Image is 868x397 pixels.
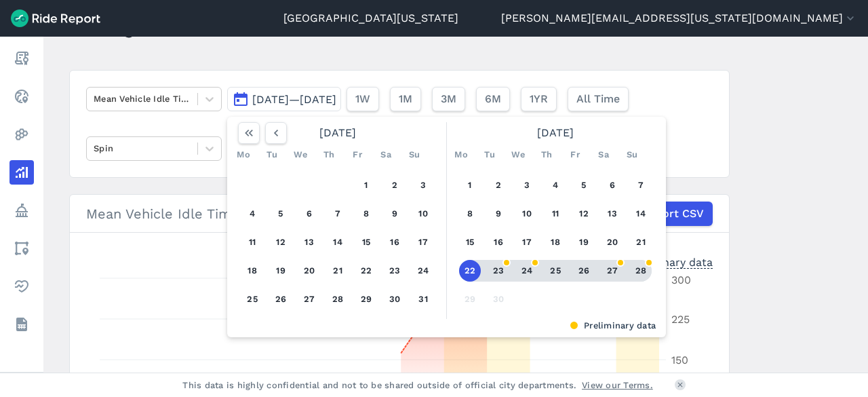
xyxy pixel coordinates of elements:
button: 17 [412,231,434,253]
a: Datasets [9,312,34,337]
button: 25 [545,260,566,282]
div: Tu [479,144,500,166]
div: Preliminary data [237,319,656,332]
span: Export CSV [643,206,704,222]
a: Analyze [9,160,34,185]
button: 7 [327,203,349,225]
div: Tu [261,144,283,166]
span: [DATE]—[DATE] [252,93,336,106]
button: 2 [384,174,406,196]
button: 16 [488,231,509,253]
div: Su [403,144,425,166]
button: 27 [601,260,623,282]
button: 30 [384,288,406,310]
button: 15 [355,231,377,253]
button: 19 [573,231,595,253]
button: 12 [573,203,595,225]
button: 28 [630,260,652,282]
span: 1W [355,91,370,107]
button: 26 [573,260,595,282]
a: Areas [9,236,34,261]
a: Heatmaps [9,122,34,147]
span: All Time [576,91,620,107]
button: 20 [601,231,623,253]
button: 9 [384,203,406,225]
button: 28 [327,288,349,310]
button: 11 [241,231,263,253]
span: 1M [399,91,412,107]
button: 20 [298,260,320,282]
div: Mo [233,144,254,166]
button: 17 [516,231,538,253]
button: 1M [390,87,421,111]
button: 25 [241,288,263,310]
button: 16 [384,231,406,253]
button: 13 [298,231,320,253]
tspan: 225 [671,313,690,326]
a: Realtime [9,84,34,109]
button: 5 [270,203,292,225]
div: Sa [375,144,397,166]
button: [DATE]—[DATE] [227,87,341,111]
a: Report [9,46,34,71]
button: 6 [298,203,320,225]
button: 4 [545,174,566,196]
div: We [290,144,311,166]
span: 6M [485,91,501,107]
button: [PERSON_NAME][EMAIL_ADDRESS][US_STATE][DOMAIN_NAME] [501,10,857,26]
button: 13 [601,203,623,225]
button: 6 [601,174,623,196]
button: 19 [270,260,292,282]
img: Ride Report [11,10,100,27]
a: [GEOGRAPHIC_DATA][US_STATE] [283,10,458,26]
div: Mo [450,144,472,166]
button: 7 [630,174,652,196]
button: 29 [459,288,481,310]
div: Fr [347,144,368,166]
button: 18 [545,231,566,253]
div: Th [536,144,557,166]
button: 3M [432,87,465,111]
button: 23 [488,260,509,282]
button: 1W [347,87,379,111]
tspan: 300 [671,273,691,286]
button: 1 [459,174,481,196]
button: 26 [270,288,292,310]
div: Fr [564,144,586,166]
div: Mean Vehicle Idle Time | Spin | University Boundary Revised [86,202,713,226]
button: 15 [459,231,481,253]
span: 1YR [530,91,548,107]
button: All Time [568,87,629,111]
button: 29 [355,288,377,310]
button: 1YR [521,87,557,111]
button: 14 [630,203,652,225]
button: 21 [327,260,349,282]
button: 24 [516,260,538,282]
button: 22 [355,260,377,282]
button: 1 [355,174,377,196]
button: 14 [327,231,349,253]
div: We [507,144,529,166]
button: 30 [488,288,509,310]
button: 12 [270,231,292,253]
button: 5 [573,174,595,196]
button: 4 [241,203,263,225]
button: 3 [516,174,538,196]
div: Sa [593,144,614,166]
button: 23 [384,260,406,282]
button: 8 [459,203,481,225]
button: 8 [355,203,377,225]
div: Th [318,144,340,166]
button: 6M [476,87,510,111]
button: 22 [459,260,481,282]
a: Policy [9,198,34,223]
span: 3M [441,91,456,107]
button: 9 [488,203,509,225]
button: 2 [488,174,509,196]
div: [DATE] [233,122,443,144]
button: 24 [412,260,434,282]
button: 11 [545,203,566,225]
button: 18 [241,260,263,282]
div: Su [621,144,643,166]
div: [DATE] [450,122,660,144]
